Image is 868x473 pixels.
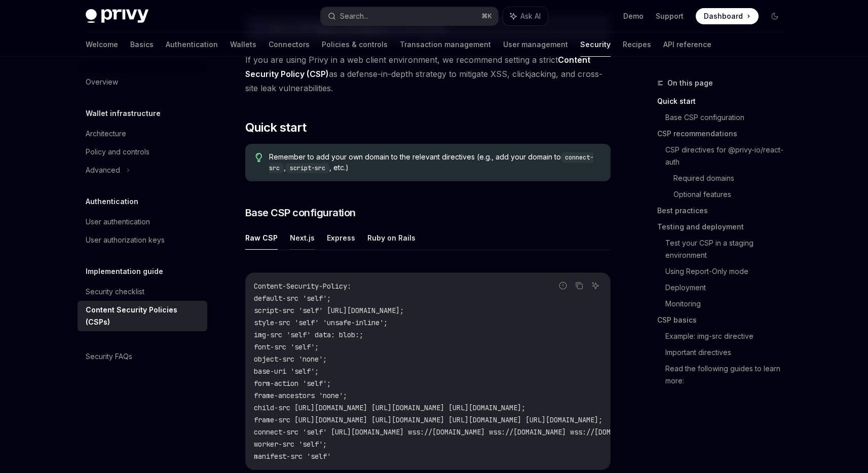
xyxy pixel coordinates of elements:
[623,32,651,57] a: Recipes
[269,152,593,173] code: connect-src
[665,361,791,389] a: Read the following guides to learn more:
[78,347,207,366] a: Security FAQs
[254,282,351,291] span: Content-Security-Policy:
[665,263,791,280] a: Using Report-Only mode
[86,32,118,57] a: Welcome
[78,301,207,331] a: Content Security Policies (CSPs)
[254,367,319,376] span: base-uri 'self';
[290,226,315,250] button: Next.js
[254,379,331,388] span: form-action 'self';
[327,226,355,250] button: Express
[78,231,207,249] a: User authorization keys
[86,234,165,246] div: User authorization keys
[767,8,783,24] button: Toggle dark mode
[130,32,154,57] a: Basics
[86,107,161,120] h5: Wallet infrastructure
[663,32,711,57] a: API reference
[696,8,759,24] a: Dashboard
[78,125,207,143] a: Architecture
[254,403,525,412] span: child-src [URL][DOMAIN_NAME] [URL][DOMAIN_NAME] [URL][DOMAIN_NAME];
[245,53,611,95] span: If you are using Privy in a web client environment, we recommend setting a strict as a defense-in...
[665,296,791,312] a: Monitoring
[254,330,363,339] span: img-src 'self' data: blob:;
[269,152,600,173] span: Remember to add your own domain to the relevant directives (e.g., add your domain to , , etc.)
[78,73,207,91] a: Overview
[665,142,791,170] a: CSP directives for @privy-io/react-auth
[86,128,126,140] div: Architecture
[245,120,306,136] span: Quick start
[657,126,791,142] a: CSP recommendations
[589,279,602,292] button: Ask AI
[86,286,144,298] div: Security checklist
[254,306,404,315] span: script-src 'self' [URL][DOMAIN_NAME];
[78,143,207,161] a: Policy and controls
[520,11,541,21] span: Ask AI
[254,342,319,351] span: font-src 'self';
[86,164,120,176] div: Advanced
[481,12,492,20] span: ⌘ K
[254,427,825,437] span: connect-src 'self' [URL][DOMAIN_NAME] wss://[DOMAIN_NAME] wss://[DOMAIN_NAME] wss://[DOMAIN_NAME]...
[245,206,356,220] span: Base CSP configuration
[322,32,388,57] a: Policies & controls
[254,318,388,327] span: style-src 'self' 'unsafe-inline';
[86,265,163,278] h5: Implementation guide
[286,163,329,173] code: script-src
[254,391,347,400] span: frame-ancestors 'none';
[556,279,570,292] button: Report incorrect code
[340,10,368,22] div: Search...
[400,32,491,57] a: Transaction management
[321,7,498,25] button: Search...⌘K
[78,213,207,231] a: User authentication
[230,32,256,57] a: Wallets
[580,32,611,57] a: Security
[255,153,262,162] svg: Tip
[673,186,791,203] a: Optional features
[665,235,791,263] a: Test your CSP in a staging environment
[673,170,791,186] a: Required domains
[269,32,310,57] a: Connectors
[254,294,331,303] span: default-src 'self';
[86,304,201,328] div: Content Security Policies (CSPs)
[665,328,791,344] a: Example: img-src directive
[665,109,791,126] a: Base CSP configuration
[254,354,327,364] span: object-src 'none';
[503,7,548,25] button: Ask AI
[573,279,586,292] button: Copy the contents from the code block
[657,312,791,328] a: CSP basics
[86,195,138,208] h5: Authentication
[166,32,218,57] a: Authentication
[704,11,743,21] span: Dashboard
[254,440,327,449] span: worker-src 'self';
[86,76,118,88] div: Overview
[665,344,791,361] a: Important directives
[367,226,416,250] button: Ruby on Rails
[245,226,278,250] button: Raw CSP
[657,93,791,109] a: Quick start
[657,203,791,219] a: Best practices
[86,350,132,363] div: Security FAQs
[86,146,149,158] div: Policy and controls
[78,283,207,301] a: Security checklist
[656,11,684,21] a: Support
[657,219,791,235] a: Testing and deployment
[86,9,148,23] img: dark logo
[86,216,150,228] div: User authentication
[665,280,791,296] a: Deployment
[667,77,713,89] span: On this page
[254,452,331,461] span: manifest-src 'self'
[503,32,568,57] a: User management
[623,11,644,21] a: Demo
[254,415,602,424] span: frame-src [URL][DOMAIN_NAME] [URL][DOMAIN_NAME] [URL][DOMAIN_NAME] [URL][DOMAIN_NAME];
